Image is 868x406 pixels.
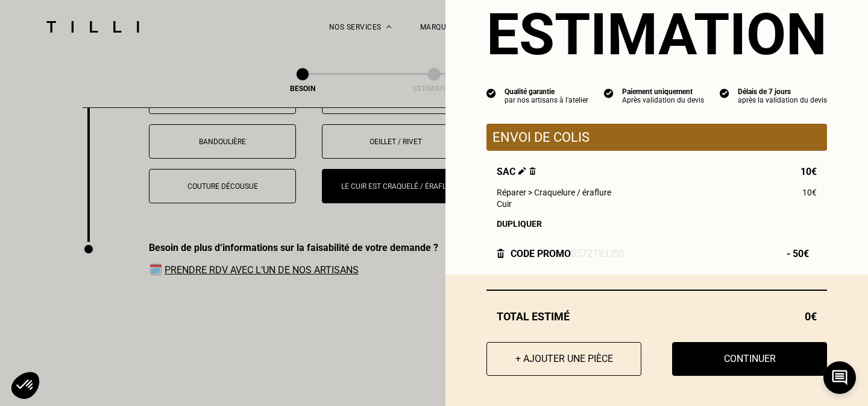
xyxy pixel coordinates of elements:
section: Estimation [486,1,827,68]
div: Délais de 7 jours [738,87,827,96]
span: - 50€ [787,248,817,259]
span: Réparer > Craquelure / éraflure [497,188,611,197]
div: Qualité garantie [505,87,588,96]
span: Cuir [497,199,512,209]
span: 0€ [805,310,817,323]
img: Éditer [518,167,526,175]
img: Supprimer [529,167,536,175]
div: Code promo [511,248,571,259]
div: Total estimé [486,310,827,323]
span: Sac [497,166,536,177]
span: 10€ [802,188,817,197]
div: Dupliquer [497,219,817,229]
img: icon list info [720,87,729,98]
div: après la validation du devis [738,96,827,104]
button: Continuer [672,342,827,376]
p: Envoi de colis [492,130,821,145]
img: icon list info [486,87,496,98]
button: + Ajouter une pièce [486,342,641,376]
span: 10€ [800,166,817,177]
div: 8572TILLI50 [571,248,624,259]
div: Après validation du devis [622,96,704,104]
div: Paiement uniquement [622,87,704,96]
img: icon list info [604,87,614,98]
div: par nos artisans à l'atelier [505,96,588,104]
